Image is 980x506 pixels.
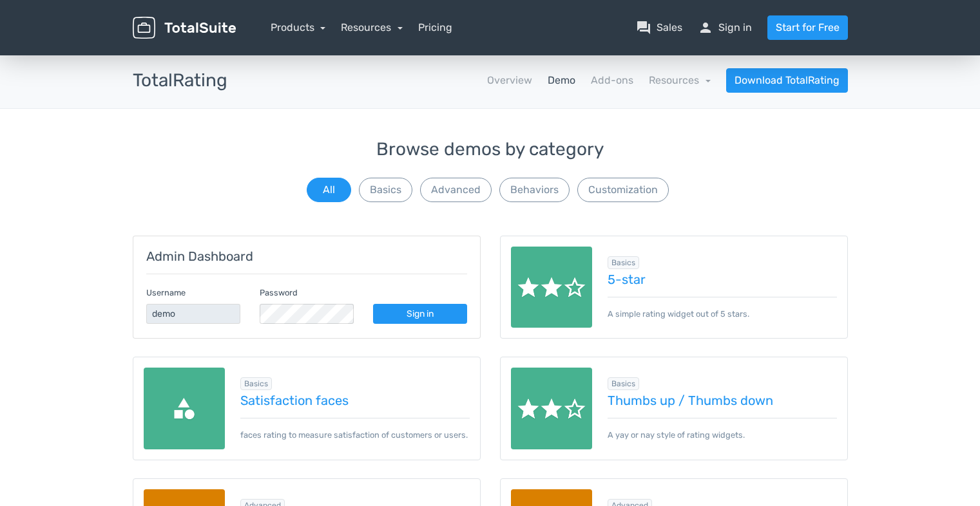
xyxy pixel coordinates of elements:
[636,20,682,35] a: question_answerSales
[577,178,669,202] button: Customization
[636,20,651,35] span: question_answer
[698,20,713,35] span: person
[608,418,837,441] p: A yay or nay style of rating widgets.
[271,21,326,33] a: Products
[487,73,532,88] a: Overview
[146,249,467,263] h5: Admin Dashboard
[133,17,236,39] img: TotalSuite for WordPress
[698,20,752,35] a: personSign in
[608,393,837,408] a: Thumbs up / Thumbs down
[146,286,186,299] label: Username
[307,178,351,202] button: All
[418,20,452,35] a: Pricing
[240,393,470,408] a: Satisfaction faces
[133,140,848,160] h3: Browse demos by category
[260,286,298,299] label: Password
[649,74,711,86] a: Resources
[608,297,837,320] p: A simple rating widget out of 5 stars.
[511,368,593,449] img: rate.png
[144,368,226,449] img: categories.png
[359,178,412,202] button: Basics
[767,15,848,40] a: Start for Free
[373,304,467,324] a: Sign in
[548,73,575,88] a: Demo
[420,178,492,202] button: Advanced
[341,21,403,33] a: Resources
[608,256,639,269] span: Browse all in Basics
[726,68,848,93] a: Download TotalRating
[608,272,837,286] a: 5-star
[133,71,227,91] h3: TotalRating
[608,377,639,390] span: Browse all in Basics
[591,73,633,88] a: Add-ons
[499,178,570,202] button: Behaviors
[240,377,272,390] span: Browse all in Basics
[511,247,593,328] img: rate.png
[240,418,470,441] p: faces rating to measure satisfaction of customers or users.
